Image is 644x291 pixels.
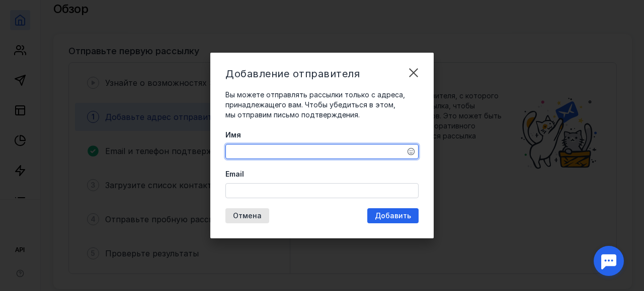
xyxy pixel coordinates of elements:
button: Отмена [225,208,269,223]
span: Имя [225,130,241,140]
span: Отмена [233,212,262,220]
span: Добавление отправителя [225,68,360,80]
span: Email [225,169,244,179]
span: Вы можете отправлять рассылки только с адреса, принадлежащего вам. Чтобы убедиться в этом, мы отп... [225,90,405,119]
span: Добавить [375,212,411,220]
button: Добавить [367,208,419,223]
